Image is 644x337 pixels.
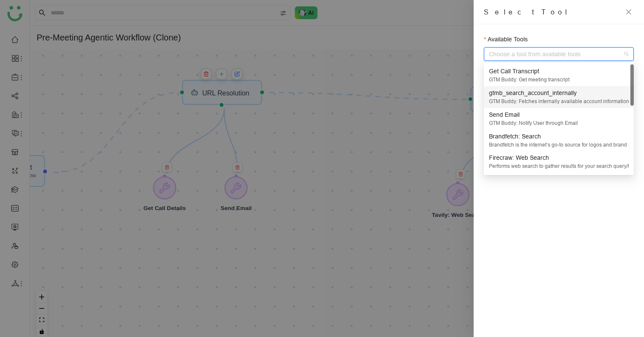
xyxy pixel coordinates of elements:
button: Close [624,7,634,17]
div: Send Email [489,110,629,119]
div: GTM Buddy: Fetches internally available account information, eg. CRM Details [489,98,629,106]
label: Available Tools [484,35,528,44]
div: Brandfetch: Search [489,132,629,141]
span: close [625,9,632,15]
div: Select Tool [484,7,619,17]
input: Available Tools [494,48,626,60]
div: GTM Buddy: Get meeting transcript [489,76,629,84]
div: Get Call Transcript [489,66,629,76]
div: Firecraw: Web Search [489,153,629,162]
div: Performs web search to gather results for your search query/term [489,162,629,170]
div: Brandfetch is the internet’s go-to source for logos and brand assets, hosting over 44M+ brands wo... [489,141,629,149]
div: gtmb_search_account_internally [489,88,629,98]
div: GTM Buddy: Notify User through Email [489,119,629,127]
